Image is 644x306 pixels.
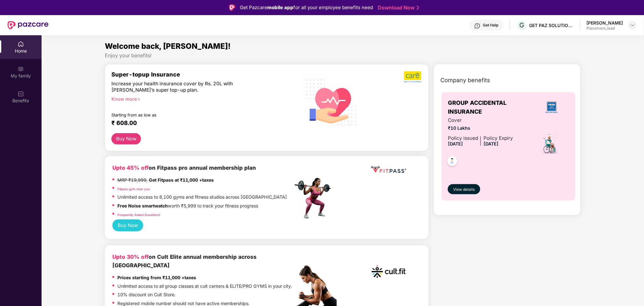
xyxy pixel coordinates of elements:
strong: Get Fitpass at ₹11,000 +taxes [149,177,214,183]
div: Policy Expiry [483,134,513,142]
b: on Fitpass pro annual membership plan [112,164,256,171]
img: svg+xml;base64,PHN2ZyB4bWxucz0iaHR0cDovL3d3dy53My5vcmcvMjAwMC9zdmciIHhtbG5zOnhsaW5rPSJodHRwOi8vd3... [302,71,362,133]
div: Super-topup Insurance [111,71,293,78]
b: on Cult Elite annual membership across [GEOGRAPHIC_DATA] [112,253,257,269]
span: GROUP ACCIDENTAL INSURANCE [448,99,534,116]
img: cult.png [370,253,408,291]
div: Placement_lead [587,26,623,31]
img: New Pazcare Logo [8,21,48,29]
del: MRP ₹19,999, [117,177,148,183]
strong: mobile app [267,4,293,10]
button: Buy Now [111,133,141,144]
div: Enjoy your benefits! [105,52,581,59]
img: svg+xml;base64,PHN2ZyBpZD0iQmVuZWZpdHMiIHhtbG5zPSJodHRwOi8vd3d3LnczLm9yZy8yMDAwL3N2ZyIgd2lkdGg9Ij... [18,91,24,97]
img: fpp.png [293,176,337,220]
p: 10% discount on Cult Store. [117,291,176,298]
div: Get Pazcare for all your employee benefits need [240,4,373,11]
span: G [520,21,524,29]
span: Welcome back, [PERSON_NAME]! [105,42,231,51]
div: Increase your health insurance cover by Rs. 20L with [PERSON_NAME]’s super top-up plan. [111,81,266,93]
span: right [137,98,140,101]
div: GET PAZ SOLUTIONS PRIVATE LIMTED [529,22,573,28]
img: svg+xml;base64,PHN2ZyB4bWxucz0iaHR0cDovL3d3dy53My5vcmcvMjAwMC9zdmciIHdpZHRoPSI0OC45NDMiIGhlaWdodD... [445,154,460,170]
div: Know more [111,96,289,100]
div: ₹ 608.00 [111,119,286,127]
span: [DATE] [448,141,463,146]
img: icon [539,133,561,155]
b: Upto 30% off [112,253,149,260]
button: Buy Now [112,219,143,231]
p: Unlimited access to all group classes at cult centers & ELITE/PRO GYMS in your city. [117,283,292,290]
p: Unlimited access to 8,100 gyms and fitness studios across [GEOGRAPHIC_DATA] [117,194,287,201]
img: svg+xml;base64,PHN2ZyBpZD0iRHJvcGRvd24tMzJ4MzIiIHhtbG5zPSJodHRwOi8vd3d3LnczLm9yZy8yMDAwL3N2ZyIgd2... [630,23,635,28]
strong: Free Noise smartwatch [117,203,168,208]
span: ₹10 Lakhs [448,125,513,132]
span: View details [454,187,475,193]
div: Starting from as low as [111,112,266,117]
div: [PERSON_NAME] [587,20,623,26]
span: [DATE] [483,141,499,146]
div: Policy issued [448,134,478,142]
div: Get Help [483,23,499,28]
p: worth ₹5,999 to track your fitness progress [117,202,258,209]
img: svg+xml;base64,PHN2ZyBpZD0iSG9tZSIgeG1sbnM9Imh0dHA6Ly93d3cudzMub3JnLzIwMDAvc3ZnIiB3aWR0aD0iMjAiIG... [18,41,24,47]
img: fppp.png [370,164,408,175]
img: Stroke [417,4,419,11]
img: svg+xml;base64,PHN2ZyB3aWR0aD0iMjAiIGhlaWdodD0iMjAiIHZpZXdCb3g9IjAgMCAyMCAyMCIgZmlsbD0ibm9uZSIgeG... [18,66,24,72]
b: Upto 45% off [112,164,149,171]
span: Company benefits [440,76,490,85]
button: View details [448,184,480,194]
img: Logo [229,4,235,11]
img: insurerLogo [543,99,560,116]
a: Frequently Asked Questions! [117,213,160,217]
a: Fitpass gym near you [117,187,150,191]
strong: Prices starting from ₹11,000 +taxes [117,275,196,280]
img: svg+xml;base64,PHN2ZyBpZD0iSGVscC0zMngzMiIgeG1sbnM9Imh0dHA6Ly93d3cudzMub3JnLzIwMDAvc3ZnIiB3aWR0aD... [474,23,481,29]
span: Cover [448,116,513,124]
a: Download Now [378,4,417,11]
img: b5dec4f62d2307b9de63beb79f102df3.png [404,71,422,83]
